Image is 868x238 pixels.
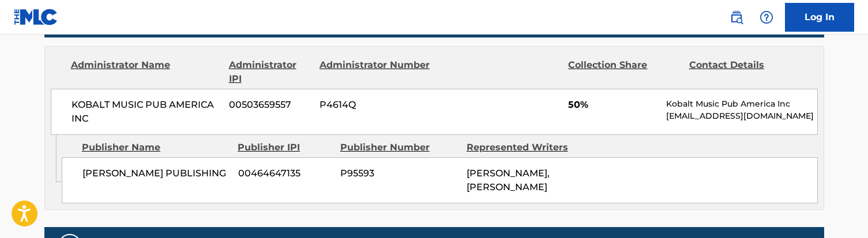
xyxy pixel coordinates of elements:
div: Contact Details [689,58,801,86]
a: Log In [785,3,854,32]
img: help [760,10,773,24]
span: 50% [568,98,657,112]
p: Kobalt Music Pub America Inc [666,98,817,110]
div: Help [755,6,778,29]
div: Administrator Number [320,58,431,86]
iframe: Chat Widget [810,183,868,238]
span: P95593 [340,167,458,180]
span: [PERSON_NAME] PUBLISHING [82,167,230,180]
div: Publisher Name [82,141,229,154]
div: Collection Share [568,58,680,86]
span: [PERSON_NAME], [PERSON_NAME] [467,168,550,192]
img: search [730,10,743,24]
div: Administrator Name [71,58,220,86]
div: Represented Writers [467,141,584,154]
div: Administrator IPI [229,58,311,86]
img: MLC Logo [14,9,58,25]
div: Publisher IPI [238,141,332,154]
span: P4614Q [320,98,431,112]
span: 00503659557 [229,98,311,112]
span: KOBALT MUSIC PUB AMERICA INC [72,98,221,126]
a: Public Search [725,6,748,29]
p: [EMAIL_ADDRESS][DOMAIN_NAME] [666,110,817,122]
div: Publisher Number [340,141,458,154]
span: 00464647135 [238,167,332,180]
